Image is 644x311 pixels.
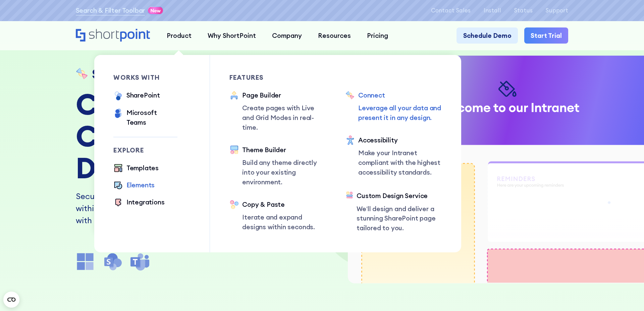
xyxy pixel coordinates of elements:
[76,29,151,43] a: Home
[113,197,164,208] a: Integrations
[76,239,317,245] div: Works With:
[358,90,442,100] div: Connect
[126,180,155,190] div: Elements
[200,27,264,44] a: Why ShortPoint
[242,145,326,155] div: Theme Builder
[345,90,442,123] a: ConnectLeverage all your data and present it in any design.
[76,252,95,271] img: microsoft office icon
[126,197,165,207] div: Integrations
[159,27,200,44] a: Product
[358,148,442,177] p: Make your Intranet compliant with the highest accessibility standards.
[358,103,442,123] p: Leverage all your data and present it in any design.
[357,191,442,201] div: Custom Design Service
[76,190,275,226] p: Securely integrate data from any source directly within your beautifully designed SharePoint page...
[113,163,159,174] a: Templates
[484,7,501,14] a: Install
[242,212,326,232] p: Iterate and expand designs within seconds.
[310,27,359,44] a: Resources
[3,292,19,308] button: Open CMP widget
[264,27,310,44] a: Company
[345,191,442,233] a: Custom Design ServiceWe’ll design and deliver a stunning SharePoint page tailored to you.
[242,103,326,132] p: Create pages with Live and Grid Modes in real-time.
[76,88,317,184] h2: Connect Dynamic Content From Any Data Source
[229,74,326,81] div: Features
[242,200,326,209] div: Copy & Paste
[208,31,256,41] div: Why ShortPoint
[457,27,518,44] a: Schedule Demo
[272,31,302,41] div: Company
[524,27,568,44] a: Start Trial
[126,163,159,173] div: Templates
[359,27,396,44] a: Pricing
[229,145,326,187] a: Theme BuilderBuild any theme directly into your existing environment.
[357,204,442,233] p: We’ll design and deliver a stunning SharePoint page tailored to you.
[318,31,351,41] div: Resources
[229,90,326,132] a: Page BuilderCreate pages with Live and Grid Modes in real-time.
[92,67,211,82] h1: ShortPoint Connect
[113,90,160,102] a: SharePoint
[103,252,122,271] img: SharePoint icon
[358,135,442,145] div: Accessibility
[610,279,644,311] iframe: Chat Widget
[242,90,326,100] div: Page Builder
[113,108,177,127] a: Microsoft Teams
[242,158,326,187] p: Build any theme directly into your existing environment.
[126,90,160,100] div: SharePoint
[229,200,326,232] a: Copy & PasteIterate and expand designs within seconds.
[167,31,192,41] div: Product
[113,147,177,153] div: Explore
[126,108,178,127] div: Microsoft Teams
[76,6,145,15] a: Search & Filter Toolbar
[113,180,155,191] a: Elements
[545,7,568,14] a: Support
[431,7,471,14] a: Contact Sales
[345,135,442,178] a: AccessibilityMake your Intranet compliant with the highest accessibility standards.
[514,7,533,14] a: Status
[130,252,150,271] img: microsoft teams icon
[113,74,177,81] div: works with
[367,31,388,41] div: Pricing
